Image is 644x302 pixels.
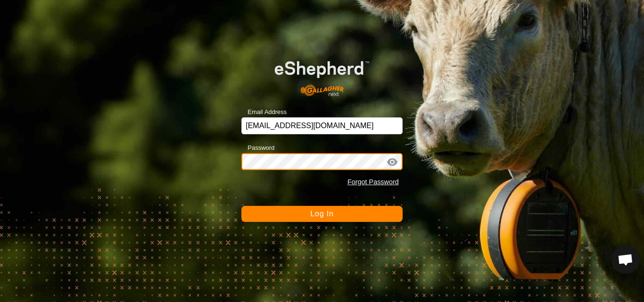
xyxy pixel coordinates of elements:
[347,178,399,186] a: Forgot Password
[611,245,640,274] div: Open chat
[257,48,386,102] img: E-shepherd Logo
[241,206,403,222] button: Log In
[241,107,287,117] label: Email Address
[241,143,274,153] label: Password
[310,210,333,218] span: Log In
[241,117,403,134] input: Email Address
